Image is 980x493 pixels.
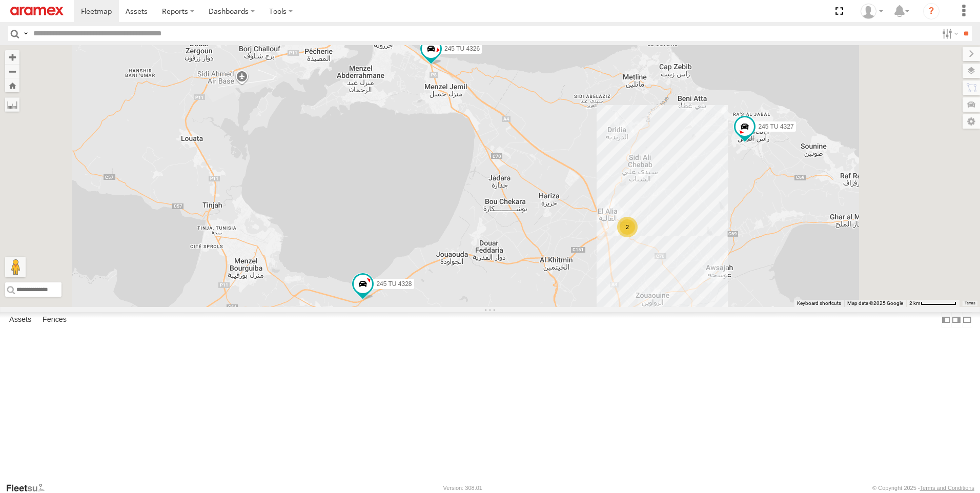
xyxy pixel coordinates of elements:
span: 245 TU 4327 [758,123,793,130]
i: ? [923,3,940,19]
label: Dock Summary Table to the Right [951,312,962,327]
button: Drag Pegman onto the map to open Street View [5,257,26,277]
button: Zoom out [5,64,19,78]
div: 2 [617,217,638,237]
div: © Copyright 2025 - [872,485,974,491]
label: Search Filter Options [938,26,960,41]
span: 245 TU 4326 [444,45,480,52]
a: Terms and Conditions [920,485,974,491]
button: Map Scale: 2 km per 66 pixels [906,300,959,307]
label: Measure [5,97,19,112]
span: Map data ©2025 Google [847,300,903,306]
label: Search Query [22,26,30,41]
button: Zoom Home [5,78,19,92]
span: 245 TU 4328 [376,280,412,287]
button: Keyboard shortcuts [797,300,841,307]
div: MohamedHaythem Bouchagfa [857,4,887,19]
div: Version: 308.01 [443,485,482,491]
label: Map Settings [963,114,980,129]
label: Fences [37,313,72,327]
img: aramex-logo.svg [10,7,64,15]
a: Terms (opens in new tab) [965,301,975,305]
label: Dock Summary Table to the Left [941,312,951,327]
a: Visit our Website [6,483,53,493]
label: Hide Summary Table [962,312,972,327]
label: Assets [4,313,36,327]
span: 2 km [909,300,921,306]
button: Zoom in [5,50,19,64]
